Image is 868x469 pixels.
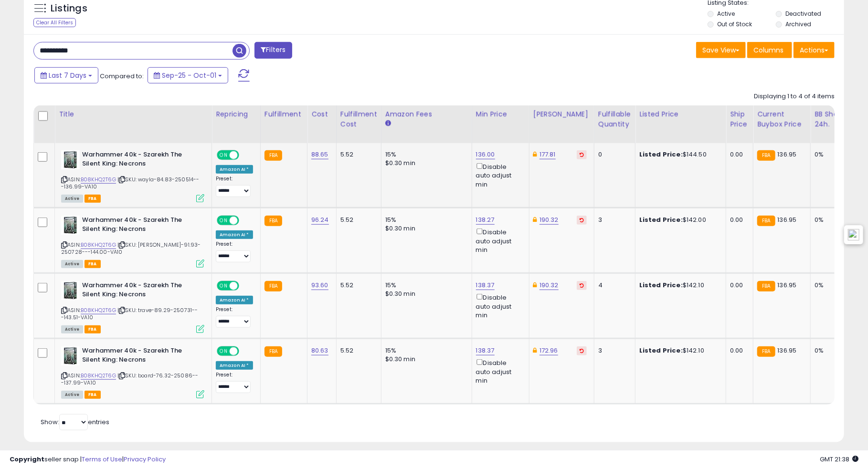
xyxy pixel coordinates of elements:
[757,281,775,292] small: FBA
[61,346,204,397] div: ASIN:
[61,260,83,268] span: All listings currently available for purchase on Amazon
[476,109,525,119] div: Min Price
[815,346,846,355] div: 0%
[238,282,253,290] span: OFF
[815,281,846,290] div: 0%
[61,241,201,255] span: | SKU: [PERSON_NAME]-91.93-250728---144.00-VA10
[476,357,522,385] div: Disable auto adjust min
[311,150,328,159] a: 88.65
[61,306,198,321] span: | SKU: trave-89.29-250731---143.51-VA10
[61,391,83,399] span: All listings currently available for purchase on Amazon
[311,215,329,225] a: 96.24
[639,216,719,224] div: $142.00
[778,346,797,355] span: 136.95
[540,215,559,225] a: 190.32
[216,176,253,197] div: Preset:
[815,109,849,129] div: BB Share 24h.
[815,150,846,159] div: 0%
[311,109,332,119] div: Cost
[757,216,775,226] small: FBA
[778,150,797,159] span: 136.95
[385,224,465,233] div: $0.30 min
[757,150,775,161] small: FBA
[533,109,590,119] div: [PERSON_NAME]
[81,241,116,249] a: B08KHQ2T6G
[730,281,746,290] div: 0.00
[385,159,465,167] div: $0.30 min
[218,347,230,355] span: ON
[85,325,101,334] span: FBA
[216,296,253,304] div: Amazon AI *
[385,150,465,159] div: 15%
[41,417,109,427] span: Show: entries
[216,165,253,174] div: Amazon AI *
[540,150,556,159] a: 177.81
[476,150,495,159] a: 136.00
[61,325,83,334] span: All listings currently available for purchase on Amazon
[216,109,256,119] div: Repricing
[340,216,374,224] div: 5.52
[216,372,253,393] div: Preset:
[61,372,198,386] span: | SKU: board-76.32-25086---137.99-VA10
[757,109,806,129] div: Current Buybox Price
[61,195,83,203] span: All listings currently available for purchase on Amazon
[82,216,198,236] b: Warhammer 40k - Szarekh The Silent King: Necrons
[476,161,522,189] div: Disable auto adjust min
[218,151,230,159] span: ON
[218,282,230,290] span: ON
[254,42,292,59] button: Filters
[10,455,166,464] div: seller snap | |
[476,346,495,355] a: 138.37
[639,346,683,355] b: Listed Price:
[216,361,253,370] div: Amazon AI *
[218,217,230,225] span: ON
[82,455,122,464] a: Terms of Use
[385,346,465,355] div: 15%
[598,150,628,159] div: 0
[100,72,144,81] span: Compared to:
[385,355,465,364] div: $0.30 min
[476,227,522,254] div: Disable auto adjust min
[340,150,374,159] div: 5.52
[216,241,253,262] div: Preset:
[540,281,559,290] a: 190.32
[61,150,204,201] div: ASIN:
[265,109,303,119] div: Fulfillment
[34,67,98,83] button: Last 7 Days
[778,215,797,224] span: 136.95
[639,150,683,159] b: Listed Price:
[385,119,391,128] small: Amazon Fees.
[598,346,628,355] div: 3
[61,150,80,169] img: 51ebZJRjRML._SL40_.jpg
[598,216,628,224] div: 3
[238,347,253,355] span: OFF
[10,455,44,464] strong: Copyright
[848,229,859,240] img: icon48.png
[82,281,198,301] b: Warhammer 40k - Szarekh The Silent King: Necrons
[216,306,253,328] div: Preset:
[476,281,495,290] a: 138.37
[598,109,631,129] div: Fulfillable Quantity
[85,195,101,203] span: FBA
[238,217,253,225] span: OFF
[238,151,253,159] span: OFF
[696,42,746,58] button: Save View
[785,10,821,18] label: Deactivated
[216,230,253,239] div: Amazon AI *
[265,216,282,226] small: FBA
[753,45,783,55] span: Columns
[540,346,558,355] a: 172.96
[265,281,282,292] small: FBA
[33,18,76,27] div: Clear All Filters
[639,281,683,290] b: Listed Price:
[311,346,328,355] a: 80.63
[717,10,735,18] label: Active
[85,260,101,268] span: FBA
[747,42,792,58] button: Columns
[757,346,775,357] small: FBA
[385,281,465,290] div: 15%
[61,216,204,267] div: ASIN:
[778,281,797,290] span: 136.95
[639,150,719,159] div: $144.50
[61,281,80,300] img: 51ebZJRjRML._SL40_.jpg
